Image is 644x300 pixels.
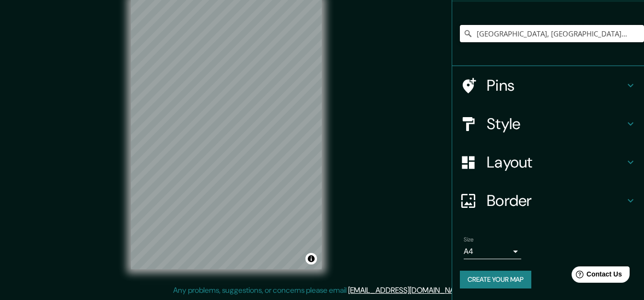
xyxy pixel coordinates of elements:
div: Border [452,181,644,220]
div: Pins [452,66,644,105]
h4: Pins [487,76,625,95]
h4: Border [487,191,625,210]
iframe: Help widget launcher [559,263,633,289]
div: Layout [452,143,644,181]
p: Any problems, suggestions, or concerns please email . [173,285,468,296]
h4: Style [487,114,625,133]
button: Toggle attribution [305,253,317,264]
div: A4 [464,244,521,259]
h4: Layout [487,153,625,172]
label: Size [464,236,474,244]
a: [EMAIL_ADDRESS][DOMAIN_NAME] [348,285,467,295]
input: Pick your city or area [460,25,644,42]
div: Style [452,105,644,143]
button: Create your map [460,271,531,288]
